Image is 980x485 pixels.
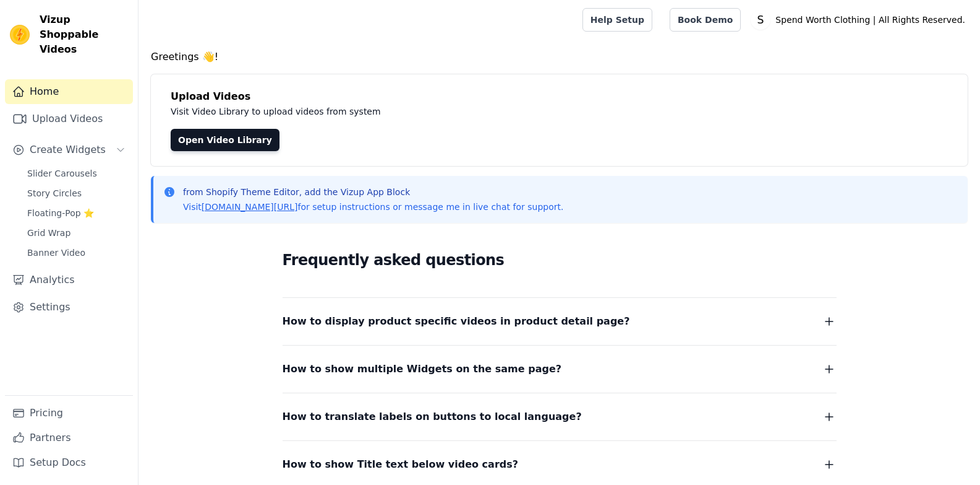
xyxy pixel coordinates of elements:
button: How to show multiple Widgets on the same page? [283,360,837,378]
p: Visit for setup instructions or message me in live chat for support. [183,201,563,213]
h2: Frequently asked questions [283,248,837,273]
text: S [757,14,764,26]
a: Book Demo [670,8,741,32]
a: Pricing [5,401,133,426]
a: Settings [5,295,133,320]
p: from Shopify Theme Editor, add the Vizup App Block [183,186,563,198]
a: Help Setup [582,8,652,32]
a: Story Circles [20,185,133,202]
button: How to show Title text below video cards? [283,456,837,473]
span: Story Circles [27,187,82,199]
h4: Greetings 👋! [151,50,968,64]
p: Spend Worth Clothing | All Rights Reserved. [770,9,970,31]
button: Create Widgets [5,138,133,162]
span: How to show multiple Widgets on the same page? [283,360,562,378]
span: Banner Video [27,247,85,259]
a: [DOMAIN_NAME][URL] [202,202,298,212]
span: Create Widgets [30,142,106,157]
span: Grid Wrap [27,227,70,239]
span: Vizup Shoppable Videos [40,12,128,57]
a: Grid Wrap [20,224,133,242]
h4: Upload Videos [171,89,948,104]
button: How to display product specific videos in product detail page? [283,313,837,330]
button: S Spend Worth Clothing | All Rights Reserved. [751,9,970,31]
a: Upload Videos [5,107,133,131]
span: Slider Carousels [27,167,97,180]
a: Analytics [5,268,133,292]
span: Floating-Pop ⭐ [27,207,94,219]
span: How to display product specific videos in product detail page? [283,313,630,330]
a: Setup Docs [5,450,133,475]
a: Banner Video [20,244,133,261]
span: How to translate labels on buttons to local language? [283,408,582,426]
img: Vizup [10,25,30,45]
a: Partners [5,426,133,450]
a: Open Video Library [171,129,279,151]
button: How to translate labels on buttons to local language? [283,408,837,426]
span: How to show Title text below video cards? [283,456,519,473]
a: Floating-Pop ⭐ [20,204,133,222]
a: Home [5,79,133,104]
p: Visit Video Library to upload videos from system [171,104,725,119]
a: Slider Carousels [20,165,133,182]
